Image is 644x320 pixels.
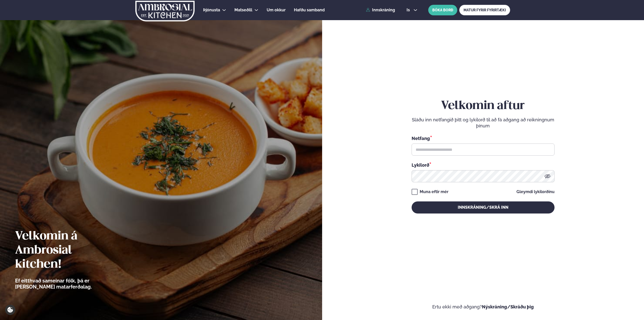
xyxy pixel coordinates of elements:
[412,201,555,214] button: Innskráning/Skrá inn
[412,135,555,141] div: Netfang
[234,7,252,13] a: Matseðill
[516,190,555,194] a: Gleymdi lykilorðinu
[428,5,457,15] button: BÓKA BORÐ
[407,8,411,12] span: is
[403,8,421,12] button: is
[366,8,395,12] a: Innskráning
[294,8,325,12] span: Hafðu samband
[459,5,510,15] a: MATUR FYRIR FYRIRTÆKI
[482,304,534,309] a: Nýskráning/Skráðu þig
[5,305,15,315] a: Cookie settings
[203,7,220,13] a: Þjónusta
[412,117,555,129] p: Sláðu inn netfangið þitt og lykilorð til að fá aðgang að reikningnum þínum
[15,229,120,272] h2: Velkomin á Ambrosial kitchen!
[135,1,195,21] img: logo
[412,162,555,168] div: Lykilorð
[412,99,555,113] h2: Velkomin aftur
[234,8,252,12] span: Matseðill
[15,278,120,290] p: Ef eitthvað sameinar fólk, þá er [PERSON_NAME] matarferðalag.
[337,304,629,310] p: Ertu ekki með aðgang?
[294,7,325,13] a: Hafðu samband
[203,8,220,12] span: Þjónusta
[267,7,286,13] a: Um okkur
[267,8,286,12] span: Um okkur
